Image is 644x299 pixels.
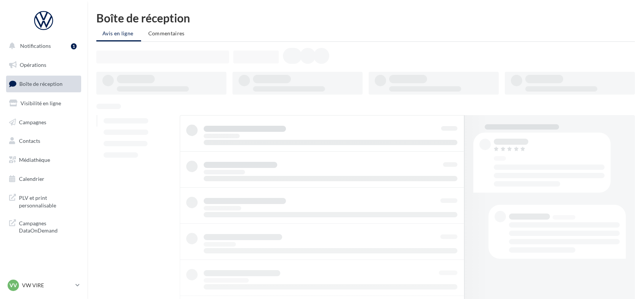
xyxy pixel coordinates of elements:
[5,215,83,237] a: Campagnes DataOnDemand
[5,38,80,54] button: Notifications 1
[19,176,44,182] span: Calendrier
[19,119,46,125] span: Campagnes
[9,282,17,289] span: VV
[5,114,83,130] a: Campagnes
[19,193,78,209] span: PLV et print personnalisable
[5,152,83,168] a: Médiathèque
[96,12,635,24] div: Boîte de réception
[20,43,51,49] span: Notifications
[5,95,83,111] a: Visibilité en ligne
[5,190,83,212] a: PLV et print personnalisable
[20,62,46,68] span: Opérations
[6,278,81,293] a: VV VW VIRE
[5,57,83,73] a: Opérations
[19,157,50,163] span: Médiathèque
[71,43,77,49] div: 1
[19,81,63,87] span: Boîte de réception
[19,138,40,144] span: Contacts
[5,76,83,92] a: Boîte de réception
[19,218,78,234] span: Campagnes DataOnDemand
[22,282,72,289] p: VW VIRE
[5,133,83,149] a: Contacts
[148,30,185,36] span: Commentaires
[5,171,83,187] a: Calendrier
[20,100,61,106] span: Visibilité en ligne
